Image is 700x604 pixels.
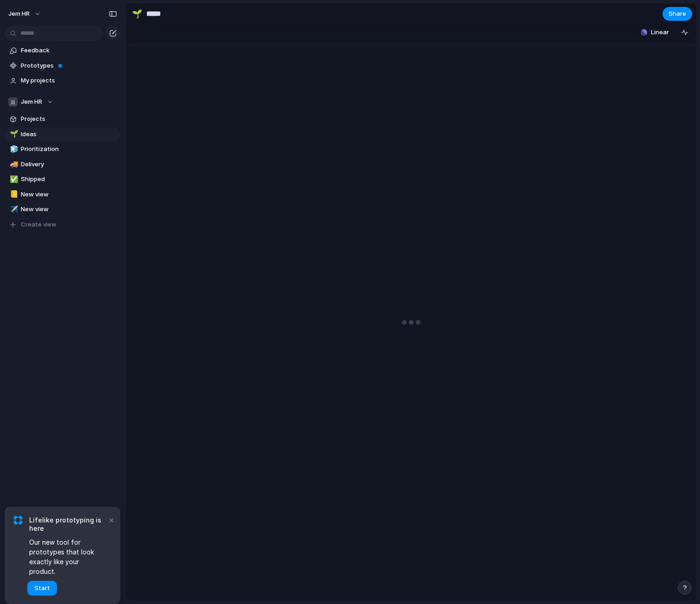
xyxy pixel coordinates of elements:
button: ✈️ [8,205,18,214]
span: Jem HR [8,9,30,19]
a: ✅Shipped [5,172,120,186]
button: Dismiss [106,514,117,525]
a: My projects [5,74,120,88]
span: Projects [21,114,117,124]
span: Prioritization [21,145,117,154]
div: 🚚 [10,159,16,170]
a: 🧊Prioritization [5,142,120,156]
a: ✈️New view [5,202,120,216]
div: 🌱 [132,7,142,20]
a: 🌱Ideas [5,127,120,141]
button: Linear [637,25,673,39]
a: Projects [5,112,120,126]
button: Create view [5,218,120,232]
div: ✈️ [10,204,16,215]
span: Lifelike prototyping is here [29,516,106,533]
span: Feedback [21,46,117,55]
button: 🌱 [8,130,18,139]
span: Start [34,584,50,593]
span: Jem HR [21,97,42,107]
a: 🚚Delivery [5,157,120,171]
button: 🧊 [8,145,18,154]
span: New view [21,205,117,214]
div: 🧊 [10,144,16,155]
span: Shipped [21,175,117,184]
button: 🌱 [130,6,144,21]
span: Our new tool for prototypes that look exactly like your product. [29,537,106,576]
a: 📒New view [5,188,120,201]
span: Ideas [21,130,117,139]
button: Share [662,7,692,21]
span: Linear [651,28,669,37]
button: 📒 [8,190,18,199]
span: Share [669,9,686,19]
span: Delivery [21,160,117,169]
div: ✅ [10,174,16,185]
button: 🚚 [8,160,18,169]
span: My projects [21,76,117,85]
div: 🌱 [10,129,16,139]
div: 📒 [10,189,16,200]
button: Start [27,581,57,596]
a: Feedback [5,44,120,57]
span: Prototypes [21,61,117,70]
button: Jem HR [4,6,46,21]
button: ✅ [8,175,18,184]
button: Jem HR [5,95,120,109]
a: Prototypes [5,59,120,73]
span: New view [21,190,117,199]
span: Create view [21,220,56,229]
